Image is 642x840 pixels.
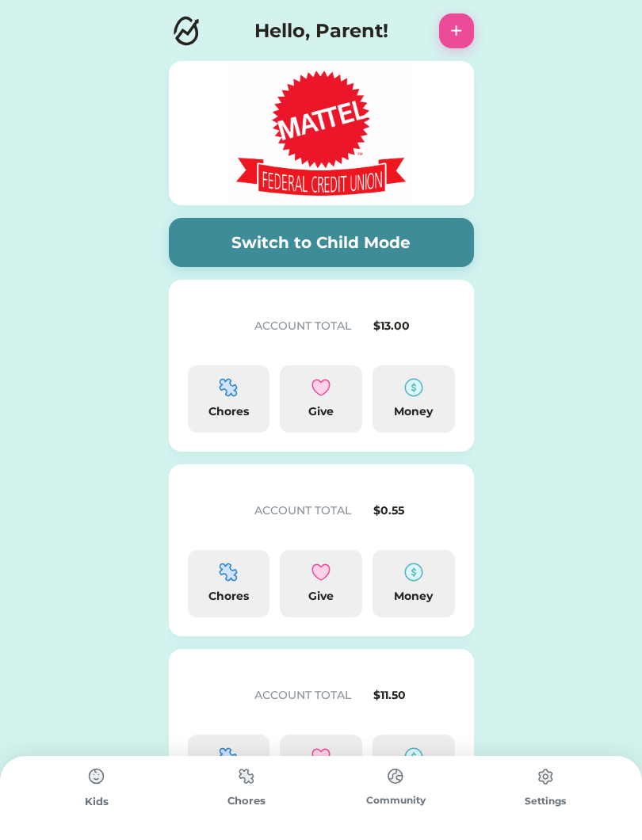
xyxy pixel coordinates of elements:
div: ACCOUNT TOTAL [254,318,368,334]
img: type%3Dchores%2C%20state%3Ddefault.svg [231,761,262,792]
img: type%3Dchores%2C%20state%3Ddefault.svg [380,761,411,792]
div: Give [286,588,356,605]
div: $11.50 [373,687,455,704]
img: interface-favorite-heart--reward-social-rating-media-heart-it-like-favorite-love.svg [311,747,331,766]
img: money-cash-dollar-coin--accounting-billing-payment-cash-coin-currency-money-finance.svg [404,378,423,397]
img: money-cash-dollar-coin--accounting-billing-payment-cash-coin-currency-money-finance.svg [404,563,423,582]
img: programming-module-puzzle-1--code-puzzle-module-programming-plugin-piece.svg [219,563,238,582]
img: Mattel-Federal-Credit-Union-logo-scaled.png [210,66,432,200]
img: yH5BAEAAAAALAAAAAABAAEAAAIBRAA7 [188,483,239,534]
div: Kids [22,794,172,810]
div: ACCOUNT TOTAL [254,687,368,704]
div: Money [379,588,449,605]
div: Chores [194,588,264,605]
div: Money [379,403,449,420]
div: ACCOUNT TOTAL [254,502,368,519]
img: type%3Dchores%2C%20state%3Ddefault.svg [529,761,561,792]
img: programming-module-puzzle-1--code-puzzle-module-programming-plugin-piece.svg [219,747,238,766]
div: $0.55 [373,502,455,519]
img: interface-favorite-heart--reward-social-rating-media-heart-it-like-favorite-love.svg [311,378,331,397]
img: yH5BAEAAAAALAAAAAABAAEAAAIBRAA7 [188,668,239,719]
div: Chores [172,793,322,809]
button: + [439,13,474,48]
div: Community [321,793,471,808]
img: money-cash-dollar-coin--accounting-billing-payment-cash-coin-currency-money-finance.svg [404,747,423,766]
img: Logo.svg [169,13,204,48]
button: Switch to Child Mode [169,218,474,267]
div: Settings [471,794,621,808]
img: yH5BAEAAAAALAAAAAABAAEAAAIBRAA7 [188,299,239,349]
img: type%3Dchores%2C%20state%3Ddefault.svg [81,761,113,792]
img: programming-module-puzzle-1--code-puzzle-module-programming-plugin-piece.svg [219,378,238,397]
img: interface-favorite-heart--reward-social-rating-media-heart-it-like-favorite-love.svg [311,563,331,582]
div: Chores [194,403,264,420]
div: Give [286,403,356,420]
div: $13.00 [373,318,455,334]
h4: Hello, Parent! [254,17,388,45]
